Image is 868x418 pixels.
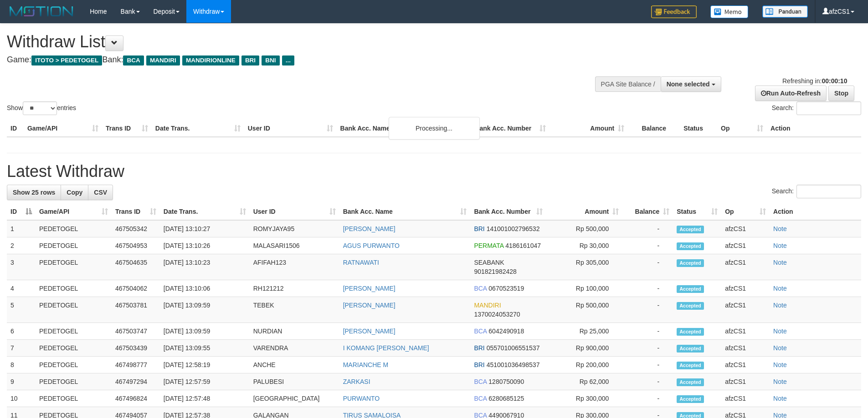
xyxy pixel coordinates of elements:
td: - [622,390,673,407]
span: Copy 055701006551537 to clipboard [487,344,540,352]
a: Run Auto-Refresh [755,86,827,101]
td: - [622,220,673,237]
td: PEDETOGEL [36,373,112,390]
td: - [622,297,673,323]
td: afzCS1 [721,323,770,340]
a: Note [773,242,787,249]
a: MARIANCHE M [343,361,389,368]
td: AFIFAH123 [250,254,339,280]
span: ... [282,55,294,65]
strong: 00:00:10 [822,77,847,85]
td: 10 [7,390,36,407]
td: PEDETOGEL [36,340,112,357]
th: Op: activate to sort column ascending [721,203,770,220]
td: afzCS1 [721,280,770,297]
td: afzCS1 [721,390,770,407]
label: Show entries [7,101,76,115]
span: Copy [67,189,82,196]
th: User ID [244,120,337,137]
span: Accepted [677,285,704,293]
td: afzCS1 [721,357,770,373]
span: Accepted [677,378,704,386]
th: Date Trans.: activate to sort column ascending [160,203,250,220]
span: Accepted [677,345,704,353]
span: Accepted [677,328,704,336]
span: Copy 141001002796532 to clipboard [487,225,540,232]
th: Bank Acc. Number: activate to sort column ascending [470,203,546,220]
td: [DATE] 12:58:19 [160,357,250,373]
span: Copy 451001036498537 to clipboard [487,361,540,368]
span: BRI [474,225,484,232]
td: afzCS1 [721,220,770,237]
th: Status [680,120,717,137]
td: PEDETOGEL [36,323,112,340]
a: Note [773,327,787,335]
th: Status: activate to sort column ascending [673,203,721,220]
a: Note [773,395,787,402]
td: 467504635 [112,254,160,280]
div: PGA Site Balance / [595,76,661,92]
span: Accepted [677,259,704,267]
span: BRI [474,344,484,352]
td: - [622,340,673,357]
a: Note [773,344,787,352]
td: 467497294 [112,373,160,390]
td: - [622,373,673,390]
td: Rp 900,000 [546,340,622,357]
th: Bank Acc. Number [471,120,550,137]
a: Stop [828,86,854,101]
th: Bank Acc. Name: activate to sort column ascending [339,203,471,220]
td: - [622,254,673,280]
td: [DATE] 13:10:26 [160,237,250,254]
a: [PERSON_NAME] [343,302,395,309]
td: [DATE] 13:10:27 [160,220,250,237]
th: Action [767,120,861,137]
th: ID: activate to sort column descending [7,203,36,220]
td: 467498777 [112,357,160,373]
td: 7 [7,340,36,357]
span: Show 25 rows [13,189,55,196]
span: BCA [474,378,487,385]
div: Processing... [389,117,480,140]
td: 4 [7,280,36,297]
td: PEDETOGEL [36,357,112,373]
th: User ID: activate to sort column ascending [250,203,339,220]
td: PEDETOGEL [36,254,112,280]
span: Accepted [677,362,704,369]
span: BCA [474,395,487,402]
a: Note [773,225,787,232]
td: PALUBESI [250,373,339,390]
td: ROMYJAYA95 [250,220,339,237]
td: afzCS1 [721,254,770,280]
button: None selected [661,76,721,92]
a: [PERSON_NAME] [343,327,395,335]
input: Search: [796,185,861,198]
td: afzCS1 [721,237,770,254]
td: [DATE] 13:10:06 [160,280,250,297]
td: 467504953 [112,237,160,254]
a: RATNAWATI [343,259,379,266]
span: BCA [123,55,144,65]
th: Action [770,203,861,220]
td: VARENDRA [250,340,339,357]
a: [PERSON_NAME] [343,225,395,232]
a: Show 25 rows [7,185,61,200]
span: None selected [667,81,710,88]
span: BRI [241,55,259,65]
td: Rp 500,000 [546,297,622,323]
a: AGUS PURWANTO [343,242,400,249]
td: [DATE] 13:10:23 [160,254,250,280]
td: [DATE] 13:09:59 [160,297,250,323]
span: MANDIRI [146,55,180,65]
td: Rp 300,000 [546,390,622,407]
span: BCA [474,285,487,292]
td: Rp 100,000 [546,280,622,297]
span: BCA [474,327,487,335]
span: Copy 6280685125 to clipboard [488,395,524,402]
td: 2 [7,237,36,254]
th: Trans ID: activate to sort column ascending [112,203,160,220]
th: Bank Acc. Name [337,120,472,137]
th: Amount [550,120,628,137]
td: Rp 200,000 [546,357,622,373]
span: PERMATA [474,242,503,249]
